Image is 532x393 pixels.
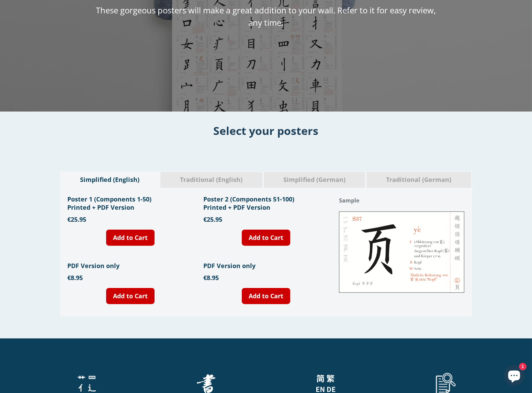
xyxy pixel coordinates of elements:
h1: Sample [339,195,464,206]
span: €25.95 [68,215,87,223]
h1: Poster 2 (Components 51-100) Printed + PDF Version [203,195,329,211]
a: Add to Cart [242,230,290,246]
span: Simplified (English) [66,175,154,184]
h1: Poster 1 (Components 1-50) Printed + PDF Version [68,195,193,211]
span: Traditional (German) [372,175,466,184]
h1: PDF Version only [203,262,329,270]
a: Add to Cart [242,288,290,304]
span: Simplified (German) [269,175,360,184]
span: €8.95 [68,274,83,282]
inbox-online-store-chat: Shopify online store chat [502,365,527,388]
h1: PDF Version only [68,262,193,270]
a: Add to Cart [106,288,155,304]
span: €8.95 [203,274,219,282]
h5: These gorgeous posters will make a great addition to your wall. Refer to it for easy review, any ... [92,4,440,29]
span: €25.95 [203,215,222,223]
span: Traditional (English) [166,175,257,184]
a: Add to Cart [106,230,155,246]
